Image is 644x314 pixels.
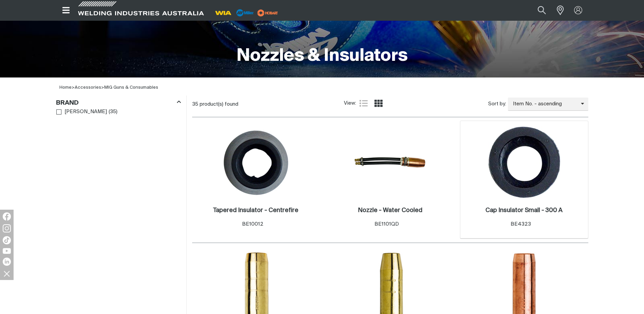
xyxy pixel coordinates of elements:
[192,95,588,113] section: Product list controls
[521,3,553,18] input: Product name or item number...
[485,207,563,213] h2: Cap Insulator Small - 300 A
[358,207,422,213] h2: Nozzle - Water Cooled
[3,212,11,221] img: Facebook
[508,100,581,108] span: Item No. - ascending
[213,207,298,214] a: Tapered Insulator - Centrefire
[56,95,181,117] aside: Filters
[56,107,181,117] ul: Brand
[242,222,263,227] span: BE10012
[358,207,422,214] a: Nozzle - Water Cooled
[374,222,399,227] span: BE1101QD
[109,108,117,116] span: ( 35 )
[104,85,158,90] a: MIG Guns & Consumables
[220,126,292,199] img: Tapered Insulator - Centrefire
[3,258,11,266] img: LinkedIn
[56,98,181,107] div: Brand
[75,85,104,90] span: >
[3,224,11,232] img: Instagram
[3,248,11,254] img: YouTube
[56,99,79,107] h3: Brand
[75,85,101,90] a: Accessories
[213,207,298,213] h2: Tapered Insulator - Centrefire
[511,222,531,227] span: BE4323
[485,207,563,214] a: Cap Insulator Small - 300 A
[1,268,13,279] img: hide socials
[488,100,506,108] span: Sort by:
[255,8,280,18] img: miller
[237,45,408,67] h1: Nozzles & Insulators
[354,126,426,199] img: Nozzle - Water Cooled
[344,100,356,107] span: View:
[488,126,560,199] img: Cap Insulator Small - 300 A
[3,236,11,244] img: TikTok
[65,108,107,116] span: [PERSON_NAME]
[200,102,238,107] span: product(s) found
[56,107,107,117] a: [PERSON_NAME]
[72,85,75,90] span: >
[59,85,72,90] a: Home
[255,10,280,15] a: miller
[360,99,368,107] a: List view
[530,3,553,18] button: Search products
[192,101,344,108] div: 35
